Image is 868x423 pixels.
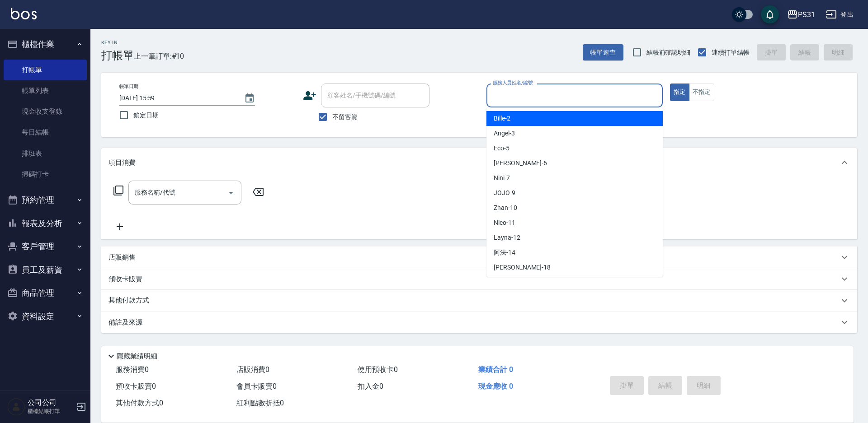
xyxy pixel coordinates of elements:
button: 報表及分析 [4,212,87,235]
button: 帳單速查 [583,44,623,61]
span: 業績合計 0 [478,365,513,374]
img: Person [7,398,25,416]
a: 現金收支登錄 [4,101,87,122]
span: Bille -2 [494,114,510,123]
span: Angel -3 [494,129,515,138]
div: 其他付款方式 [101,290,857,311]
a: 打帳單 [4,60,87,80]
button: save [761,5,779,23]
span: 鎖定日期 [133,111,159,120]
div: 備註及來源 [101,311,857,333]
h3: 打帳單 [101,49,134,62]
a: 掃碼打卡 [4,164,87,185]
span: [PERSON_NAME] -18 [494,263,551,272]
div: 項目消費 [101,148,857,177]
p: 店販銷售 [108,253,136,262]
span: 結帳前確認明細 [646,48,691,57]
img: Logo [11,8,37,19]
button: 預約管理 [4,188,87,212]
button: 登出 [822,6,857,23]
button: 指定 [670,84,689,101]
span: Nico -11 [494,218,515,228]
div: 店販銷售 [101,246,857,268]
p: 項目消費 [108,158,136,167]
p: 預收卡販賣 [108,274,142,284]
span: 上一筆訂單:#10 [134,51,184,62]
p: 櫃檯結帳打單 [28,407,74,415]
span: 現金應收 0 [478,382,513,390]
span: [PERSON_NAME] -6 [494,158,547,168]
button: PS31 [783,5,819,24]
button: 不指定 [689,84,714,101]
div: PS31 [798,9,815,20]
span: 阿法 -14 [494,248,515,257]
h2: Key In [101,40,134,46]
button: Open [224,186,238,200]
span: 紅利點數折抵 0 [236,399,284,407]
span: 其他付款方式 0 [116,399,163,407]
p: 備註及來源 [108,318,142,327]
button: 商品管理 [4,281,87,305]
button: 員工及薪資 [4,258,87,282]
span: 扣入金 0 [358,382,383,390]
div: 預收卡販賣 [101,268,857,290]
p: 其他付款方式 [108,296,154,306]
span: JOJO -9 [494,188,515,198]
span: Eco -5 [494,144,509,153]
span: 店販消費 0 [236,365,269,374]
span: 會員卡販賣 0 [236,382,277,390]
span: Nini -7 [494,173,510,183]
a: 帳單列表 [4,80,87,101]
a: 每日結帳 [4,122,87,143]
span: 使用預收卡 0 [358,365,398,374]
span: Zhan -10 [494,203,517,213]
span: 服務消費 0 [116,365,149,374]
button: 資料設定 [4,305,87,328]
input: YYYY/MM/DD hh:mm [119,91,235,106]
button: Choose date, selected date is 2025-08-20 [239,88,260,109]
span: 連續打單結帳 [712,48,750,57]
span: 不留客資 [332,112,358,122]
h5: 公司公司 [28,398,74,407]
label: 帳單日期 [119,83,138,90]
label: 服務人員姓名/編號 [493,79,533,86]
span: 預收卡販賣 0 [116,382,156,390]
button: 客戶管理 [4,235,87,258]
button: 櫃檯作業 [4,33,87,56]
p: 隱藏業績明細 [117,352,157,361]
span: Layna -12 [494,233,520,242]
a: 排班表 [4,143,87,164]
